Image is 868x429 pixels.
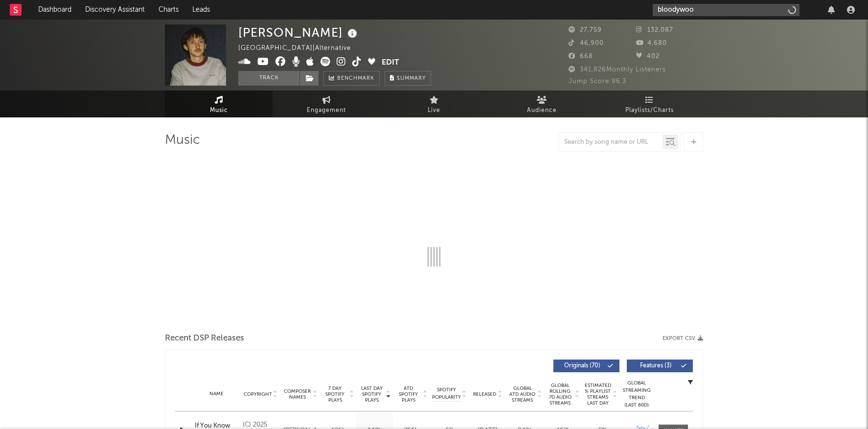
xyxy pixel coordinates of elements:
[323,71,380,86] a: Benchmark
[397,76,426,81] span: Summary
[627,360,693,372] button: Features(3)
[625,105,674,116] span: Playlists/Charts
[359,385,385,403] span: Last Day Spotify Plays
[662,336,703,341] button: Export CSV
[337,73,374,85] span: Benchmark
[569,40,604,46] span: 46,900
[569,67,666,73] span: 341,826 Monthly Listeners
[636,53,660,60] span: 402
[244,391,272,397] span: Copyright
[584,383,611,406] span: Estimated % Playlist Streams Last Day
[595,90,703,117] a: Playlists/Charts
[307,105,346,116] span: Engagement
[385,71,431,86] button: Summary
[473,391,496,397] span: Released
[380,90,488,117] a: Live
[428,105,440,116] span: Live
[527,105,557,116] span: Audience
[488,90,595,117] a: Audience
[195,390,238,398] div: Name
[382,57,399,69] button: Edit
[553,360,619,372] button: Originals(70)
[569,53,593,60] span: 668
[547,383,573,406] span: Global Rolling 7D Audio Streams
[283,388,311,400] span: Composer Names
[509,385,536,403] span: Global ATD Audio Streams
[636,27,673,33] span: 132,087
[560,363,605,369] span: Originals ( 70 )
[238,24,360,41] div: [PERSON_NAME]
[633,363,678,369] span: Features ( 3 )
[622,380,651,409] div: Global Streaming Trend (Last 60D)
[559,138,662,146] input: Search by song name or URL
[322,385,348,403] span: 7 Day Spotify Plays
[273,90,380,117] a: Engagement
[165,333,244,344] span: Recent DSP Releases
[165,90,273,117] a: Music
[432,386,461,401] span: Spotify Popularity
[569,27,602,33] span: 27,759
[653,4,799,16] input: Search for artists
[238,43,362,54] div: [GEOGRAPHIC_DATA] | Alternative
[569,78,626,85] span: Jump Score: 96.3
[238,71,299,86] button: Track
[395,385,421,403] span: ATD Spotify Plays
[636,40,667,46] span: 4,680
[210,105,228,116] span: Music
